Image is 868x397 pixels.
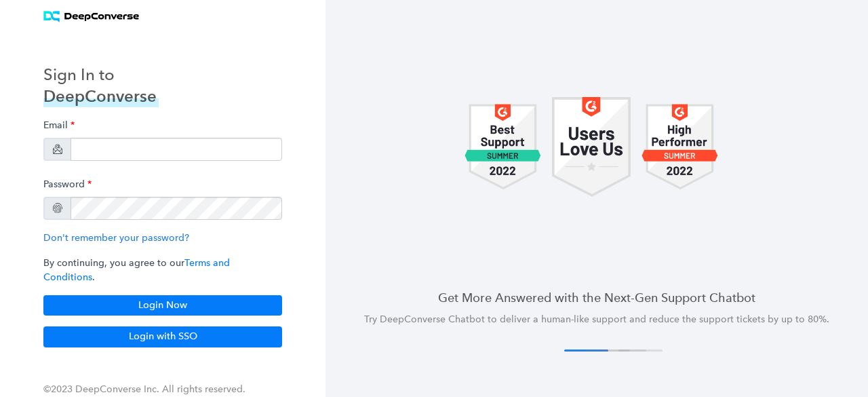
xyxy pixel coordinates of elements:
[618,349,663,352] button: 4
[602,349,646,352] button: 3
[43,172,92,197] label: Password
[586,349,630,352] button: 2
[43,64,159,86] h3: Sign In to
[43,256,282,284] p: By continuing, you agree to our .
[564,349,608,352] button: 1
[43,295,282,316] button: Login Now
[43,232,189,244] a: Don't remember your password?
[43,86,159,107] h3: DeepConverse
[43,326,282,347] button: Login with SSO
[43,11,139,22] img: horizontal logo
[43,113,75,138] label: Email
[43,383,245,395] span: ©2023 DeepConverse Inc. All rights reserved.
